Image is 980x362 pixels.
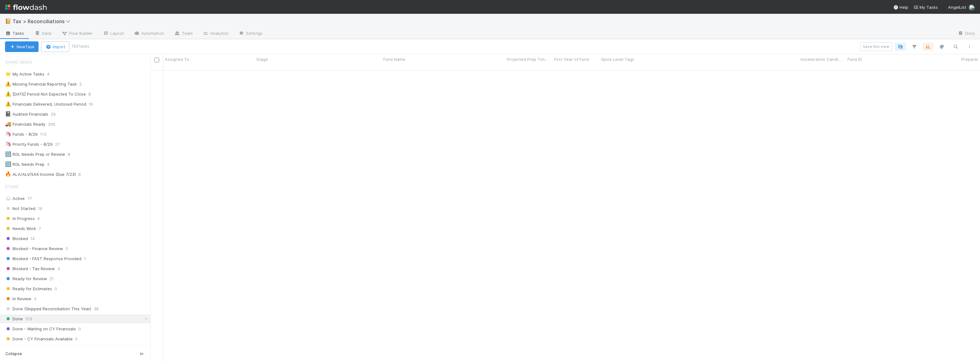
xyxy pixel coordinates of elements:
span: 38 [94,305,99,313]
span: 113 [40,130,53,138]
span: ⚠️ [5,101,11,107]
span: Needs Work [5,225,36,233]
span: 8 [68,150,76,158]
a: Data [29,29,56,39]
span: Blocked - FAST Response Provided [5,255,81,263]
span: 21 [50,275,54,283]
span: 🔢 [5,151,11,157]
span: 2 [79,80,88,88]
button: Import [41,41,69,52]
span: 4 [47,70,56,78]
small: 153 tasks [72,44,89,49]
span: 14 [30,235,35,243]
div: Help [893,4,908,10]
img: logo-inverted-e16ddd16eac7371096b0.svg [5,2,47,13]
span: 1 [84,255,86,263]
div: Funds - 8/29 [5,130,38,138]
a: Settings [233,29,268,39]
span: 🔥 [5,171,11,177]
span: ⭐ [5,71,11,76]
span: 29 [51,110,62,118]
span: 0 [55,285,57,293]
div: RGL Needs Prep [5,160,45,168]
span: 0 [75,335,78,343]
div: My Active Tasks [5,70,45,78]
span: 19 [38,205,42,212]
span: 0 [78,325,81,333]
span: 16 [89,100,99,108]
div: RGL Needs Prep or Review [5,150,65,158]
span: Done - CY Financials Reconciled [5,345,76,353]
span: In Progress [5,215,35,223]
span: Flow Builder [61,30,93,36]
span: AngelList [948,5,966,10]
span: ⚠️ [5,91,11,97]
span: Preparer [961,56,978,62]
span: Blocked [5,235,28,243]
span: 📓 [5,111,11,117]
span: Tax > Reconciliations [13,18,73,24]
span: 🦄 [5,141,11,147]
div: Missing Financial Reporting Task [5,80,77,88]
a: My Tasks [913,4,938,10]
span: Tasks [5,30,24,36]
span: Collapse [5,351,22,357]
span: Ready for Review [5,275,47,283]
div: Financials Delivered, Unclosed Period [5,100,86,108]
div: ALA/ALV/SAX Income (Due 7/23) [5,171,76,178]
span: 7 [39,225,41,233]
span: 8 [88,90,97,98]
a: Docs [953,29,980,39]
a: Analytics [198,29,233,39]
span: 8 [78,171,87,178]
img: avatar_85833754-9fc2-4f19-a44b-7938606ee299.png [969,4,975,11]
span: First Year of Fund [554,56,589,62]
span: Stage [5,180,18,193]
span: Done - CY Financials Available [5,335,73,343]
span: Stage [256,56,268,62]
span: 3 [34,295,36,303]
span: My Tasks [913,5,938,10]
a: Flow Builder [56,29,98,39]
a: Team [169,29,198,39]
a: Automation [129,29,169,39]
span: Done - Waiting on CY Financials [5,325,76,333]
span: 27 [55,140,66,148]
span: Spice Level Tags [601,56,634,62]
div: [DATE] Period Not Expected To Close [5,90,86,98]
button: Save this view [860,42,892,51]
div: Financials Ready [5,120,45,128]
button: NewTask [5,41,39,52]
span: In Review [5,295,31,303]
span: 153 [25,315,32,323]
span: 4 [47,160,56,168]
span: Ready for Estimates [5,285,52,293]
div: Active [5,195,149,202]
span: Blocked - Tax Review [5,265,55,273]
span: ⚠️ [5,81,11,87]
span: Fund Name [383,56,405,62]
span: Acceleration Candidate [800,56,844,62]
span: 266 [48,120,62,128]
input: Toggle All Rows Selected [155,58,159,62]
span: 🦄 [5,131,11,137]
span: Saved Views [5,56,32,68]
div: Audited Financials [5,110,48,118]
span: Projected Prep Time (Minutes) [507,56,551,62]
span: Not Started [5,205,35,212]
a: Layout [98,29,129,39]
span: 4 [37,215,40,223]
span: Blocked - Finance Review [5,245,63,253]
span: Assigned To [165,56,189,62]
span: 📔 [5,18,11,24]
span: Fund ID [847,56,862,62]
span: Done (Skipped Reconciliation This Year) [5,305,91,313]
span: 🔢 [5,161,11,167]
span: 5 [66,245,68,253]
span: 3 [57,265,60,273]
span: 🚚 [5,121,11,127]
span: Done [5,315,23,323]
span: 77 [27,196,32,201]
div: Priority Funds - 8/29 [5,140,53,148]
span: 0 [79,345,81,353]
